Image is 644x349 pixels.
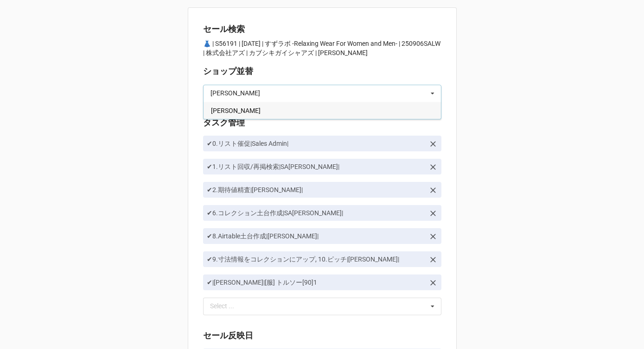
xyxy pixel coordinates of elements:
[208,301,248,312] div: Select ...
[203,116,245,129] label: タスク管理
[207,278,425,287] p: ✔︎|[PERSON_NAME]|[服] トルソー[90]1
[211,107,261,114] span: [PERSON_NAME]
[203,39,441,57] p: 👗 | S56191 | [DATE] | すずラボ -Relaxing Wear For Women and Men- | 250906SALW | 株式会社アズ | カブシキガイシャアズ |...
[207,139,425,148] p: ✔︎0.リスト催促|Sales Admin|
[207,231,425,241] p: ✔︎8.Airtable土台作成|[PERSON_NAME]|
[207,208,425,218] p: ✔︎6.コレクション土台作成|SA[PERSON_NAME]|
[207,162,425,171] p: ✔︎1.リスト回収/再掲検索|SA[PERSON_NAME]|
[207,255,425,264] p: ✔︎9.寸法情報をコレクションにアップ, 10.ピッチ|[PERSON_NAME]|
[203,329,253,342] label: セール反映日
[203,24,245,34] b: セール検索
[207,185,425,194] p: ✔︎2.期待値精査|[PERSON_NAME]|
[203,65,253,78] label: ショップ並替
